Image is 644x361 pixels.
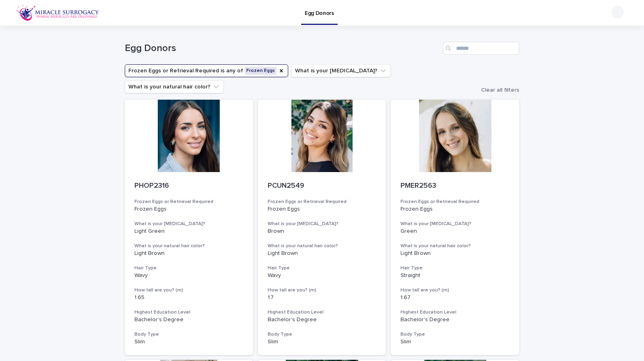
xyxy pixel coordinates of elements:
[134,250,244,257] p: Light Brown
[268,265,377,271] h3: Hair Type
[134,182,244,191] p: PHOP2316
[400,221,510,227] h3: What is your [MEDICAL_DATA]?
[400,272,510,279] p: Straight
[268,243,377,249] h3: What is your natural hair color?
[268,228,377,235] p: Brown
[134,309,244,316] h3: Highest Education Level
[268,294,377,301] p: 1.7
[443,42,519,55] input: Search
[268,309,377,316] h3: Highest Education Level
[391,100,519,355] a: PMER2563Frozen Eggs or Retrieval RequiredFrozen EggsWhat is your [MEDICAL_DATA]?GreenWhat is your...
[268,182,377,191] p: PCUN2549
[268,206,377,213] p: Frozen Eggs
[134,228,244,235] p: Light Green
[268,250,377,257] p: Light Brown
[125,80,224,93] button: What is your natural hair color?
[400,243,510,249] h3: What is your natural hair color?
[400,316,510,323] p: Bachelor's Degree
[134,206,244,213] p: Frozen Eggs
[400,294,510,301] p: 1.67
[134,199,244,205] h3: Frozen Eggs or Retrieval Required
[268,221,377,227] h3: What is your [MEDICAL_DATA]?
[400,331,510,338] h3: Body Type
[268,331,377,338] h3: Body Type
[268,199,377,205] h3: Frozen Eggs or Retrieval Required
[475,87,519,93] button: Clear all filters
[16,5,99,21] img: OiFFDOGZQuirLhrlO1ag
[134,243,244,249] h3: What is your natural hair color?
[134,287,244,293] h3: How tall are you? (m)
[291,64,391,77] button: What is your eye color?
[134,221,244,227] h3: What is your [MEDICAL_DATA]?
[400,287,510,293] h3: How tall are you? (m)
[125,100,253,355] a: PHOP2316Frozen Eggs or Retrieval RequiredFrozen EggsWhat is your [MEDICAL_DATA]?Light GreenWhat i...
[400,206,510,213] p: Frozen Eggs
[400,309,510,316] h3: Highest Education Level
[125,43,440,54] h1: Egg Donors
[481,87,519,93] span: Clear all filters
[134,272,244,279] p: Wavy
[268,272,377,279] p: Wavy
[268,287,377,293] h3: How tall are you? (m)
[258,100,386,355] a: PCUN2549Frozen Eggs or Retrieval RequiredFrozen EggsWhat is your [MEDICAL_DATA]?BrownWhat is your...
[125,64,288,77] button: Frozen Eggs or Retrieval Required
[268,316,377,323] p: Bachelor's Degree
[134,294,244,301] p: 1.65
[400,199,510,205] h3: Frozen Eggs or Retrieval Required
[134,338,244,345] p: Slim
[400,265,510,271] h3: Hair Type
[134,331,244,338] h3: Body Type
[400,250,510,257] p: Light Brown
[400,182,510,191] p: PMER2563
[134,265,244,271] h3: Hair Type
[268,338,377,345] p: Slim
[400,338,510,345] p: Slim
[134,316,244,323] p: Bachelor's Degree
[400,228,510,235] p: Green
